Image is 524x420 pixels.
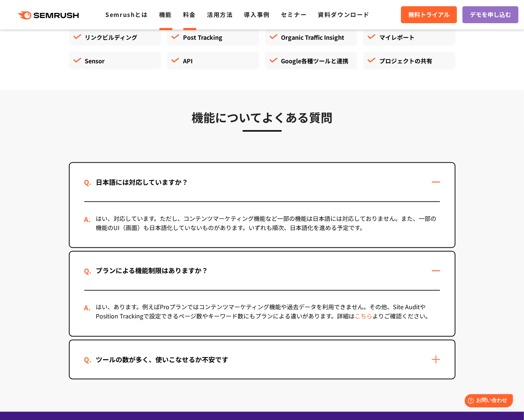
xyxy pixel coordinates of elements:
a: こちら [355,312,373,321]
a: 活用方法 [207,10,233,19]
h3: 機能についてよくある質問 [69,108,456,126]
div: ツールの数が多く、使いこなせるか不安です [84,354,240,365]
div: リンクビルディング [69,28,161,46]
span: 無料トライアル [408,10,450,20]
a: 料金 [183,10,196,19]
div: Sensor [69,52,161,70]
span: デモを申し込む [470,10,511,20]
div: プロジェクトの共有 [363,52,456,70]
iframe: Help widget launcher [458,391,516,412]
div: API [167,52,259,70]
a: 導入事例 [244,10,270,19]
div: はい、対応しています。ただし、コンテンツマーケティング機能など一部の機能は日本語には対応しておりません。また、一部の機能のUI（画面）も日本語化していないものがあります。いずれも順次、日本語化を... [84,202,440,247]
a: セミナー [281,10,307,19]
div: Google各種ツールと連携 [265,52,358,70]
div: 日本語には対応していますか？ [84,177,200,187]
a: 無料トライアル [401,6,457,23]
div: マイレポート [363,28,456,46]
a: Semrushとは [105,10,148,19]
a: 機能 [159,10,172,19]
div: Post Tracking [167,28,259,46]
a: 資料ダウンロード [318,10,370,19]
div: はい、あります。例えばProプランではコンテンツマーケティング機能や過去データを利用できません。その他、Site AuditやPosition Trackingで設定できるページ数やキーワード数... [84,291,440,336]
div: プランによる機能制限はありますか？ [84,265,220,276]
div: Organic Traffic Insight [265,28,358,46]
a: デモを申し込む [463,6,518,23]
